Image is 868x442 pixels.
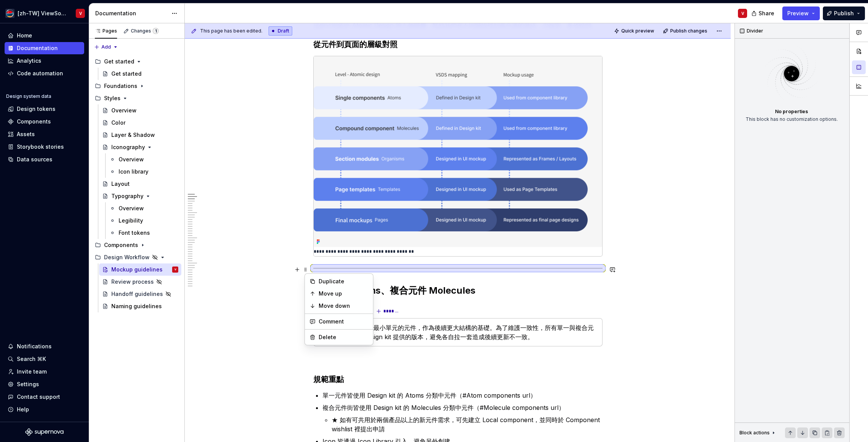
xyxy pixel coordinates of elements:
[17,406,29,413] div: Help
[5,67,84,80] a: Code automation
[95,10,168,17] div: Documentation
[5,128,84,140] a: Assets
[119,217,143,224] div: Legibility
[318,323,598,341] p: 這個層級專注在建立最小單元的元件，作為後續更大結構的基礎。為了維護一致性，所有單一與複合元件都請直接使用 Design kit 提供的版本，避免各自拉一套造成後續更新不一致。
[322,391,603,400] p: 單一元件皆使用 Design kit 的 Atoms 分類中元件（#Atom components url）
[5,391,84,403] button: Contact support
[5,29,84,42] a: Home
[92,239,181,251] div: Components
[318,323,598,341] section-item: Content
[17,32,32,39] div: Home
[95,28,117,34] div: Pages
[111,107,137,114] div: Overview
[313,284,603,297] h2: 單一元件 Atoms、複合元件 Molecules
[5,42,84,54] a: Documentation
[104,253,150,261] div: Design Workflow
[5,366,84,378] a: Invite team
[79,10,82,16] div: V
[5,55,84,67] a: Analytics
[17,130,35,138] div: Assets
[99,104,181,117] a: Overview
[119,205,144,212] div: Overview
[99,117,181,129] a: Color
[104,241,138,249] div: Components
[101,44,111,50] span: Add
[661,26,711,36] button: Publish changes
[99,263,181,276] a: Mockup guidelinesV
[5,340,84,353] button: Notifications
[787,10,809,17] span: Preview
[17,368,47,375] div: Invite team
[111,290,163,298] div: Handoff guidelines
[319,318,368,325] div: Comment
[2,5,87,21] button: [zh-TW] ViewSonic Design SystemV
[739,430,770,436] div: Block actions
[17,57,41,65] div: Analytics
[111,302,162,310] div: Naming guidelines
[17,343,52,350] div: Notifications
[99,190,181,202] a: Typography
[319,302,368,310] div: Move down
[747,6,779,20] button: Share
[119,229,150,237] div: Font tokens
[17,105,55,113] div: Design tokens
[17,156,52,163] div: Data sources
[153,28,159,34] span: 1
[5,403,84,416] button: Help
[92,251,181,263] div: Design Workflow
[104,94,121,102] div: Styles
[99,129,181,141] a: Layer & Shadow
[5,103,84,115] a: Design tokens
[17,44,58,52] div: Documentation
[99,300,181,312] a: Naming guidelines
[314,56,602,247] img: a309b4e2-c83c-4eaf-bbef-caab4eda5eae.png
[111,278,154,286] div: Review process
[319,278,368,285] div: Duplicate
[313,375,344,384] strong: 規範重點
[99,288,181,300] a: Handoff guidelines
[6,93,51,99] div: Design system data
[92,92,181,104] div: Styles
[17,70,63,77] div: Code automation
[775,109,808,115] div: No properties
[111,192,143,200] div: Typography
[131,28,159,34] div: Changes
[119,156,144,163] div: Overview
[99,141,181,153] a: Iconography
[278,28,289,34] span: Draft
[92,55,181,68] div: Get started
[17,355,46,363] div: Search ⌘K
[5,353,84,365] button: Search ⌘K
[111,266,163,273] div: Mockup guidelines
[104,82,137,90] div: Foundations
[104,58,134,65] div: Get started
[17,118,51,125] div: Components
[5,115,84,128] a: Components
[313,39,603,50] h3: 從元件到頁面的層級對照
[106,214,181,227] a: Legibility
[106,166,181,178] a: Icon library
[739,427,777,438] div: Block actions
[621,28,654,34] span: Quick preview
[17,380,39,388] div: Settings
[5,378,84,390] a: Settings
[823,6,865,20] button: Publish
[319,333,368,341] div: Delete
[741,10,744,16] div: V
[612,26,658,36] button: Quick preview
[111,143,145,151] div: Iconography
[5,9,15,18] img: c932e1d8-b7d6-4eaa-9a3f-1bdf2902ae77.png
[782,6,820,20] button: Preview
[5,141,84,153] a: Storybook stories
[92,80,181,92] div: Foundations
[99,178,181,190] a: Layout
[746,116,838,122] div: This block has no customization options.
[834,10,854,17] span: Publish
[111,131,155,139] div: Layer & Shadow
[99,68,181,80] a: Get started
[5,153,84,166] a: Data sources
[759,10,774,17] span: Share
[25,428,64,436] svg: Supernova Logo
[332,415,603,434] p: ★ 如有可共用於兩個產品以上的新元件需求，可先建立 Local component，並同時於 Component wishlist 裡提出申請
